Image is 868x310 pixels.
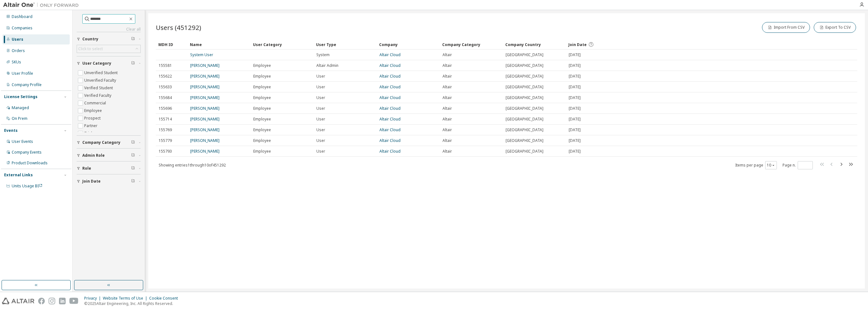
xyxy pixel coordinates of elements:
[77,32,141,46] button: Country
[82,179,101,184] span: Join Date
[569,95,581,100] span: [DATE]
[568,42,587,47] span: Join Date
[316,63,338,68] span: Altair Admin
[12,183,43,189] span: Units Usage BI
[3,2,82,8] img: Altair One
[131,166,135,171] span: Clear filter
[12,48,25,53] div: Orders
[253,106,271,111] span: Employee
[4,94,38,99] div: License Settings
[253,127,271,132] span: Employee
[316,106,325,111] span: User
[316,39,374,50] div: User Type
[379,52,401,57] a: Altair Cloud
[443,138,452,143] span: Altair
[131,153,135,158] span: Clear filter
[316,85,325,90] span: User
[190,73,220,79] a: [PERSON_NAME]
[316,149,325,154] span: User
[156,23,201,32] span: Users (451292)
[443,63,452,68] span: Altair
[77,149,141,162] button: Admin Role
[316,138,325,143] span: User
[735,161,777,169] span: Items per page
[12,105,29,110] div: Managed
[253,39,311,50] div: User Category
[443,95,452,100] span: Altair
[379,84,401,90] a: Altair Cloud
[316,74,325,79] span: User
[190,127,220,132] a: [PERSON_NAME]
[12,60,21,65] div: SKUs
[159,106,172,111] span: 155696
[379,73,401,79] a: Altair Cloud
[316,117,325,122] span: User
[569,138,581,143] span: [DATE]
[4,173,33,178] div: External Links
[159,63,172,68] span: 155581
[569,74,581,79] span: [DATE]
[253,85,271,90] span: Employee
[443,149,452,154] span: Altair
[12,14,32,19] div: Dashboard
[77,45,140,53] div: Click to select
[379,95,401,100] a: Altair Cloud
[82,37,98,42] span: Country
[190,116,220,122] a: [PERSON_NAME]
[506,74,543,79] span: [GEOGRAPHIC_DATA]
[569,127,581,132] span: [DATE]
[159,85,172,90] span: 155633
[443,85,452,90] span: Altair
[84,69,119,77] label: Unverified Student
[316,95,325,100] span: User
[506,117,543,122] span: [GEOGRAPHIC_DATA]
[103,296,149,301] div: Website Terms of Use
[131,179,135,184] span: Clear filter
[159,162,226,168] span: Showing entries 1 through 10 of 451292
[84,77,117,84] label: Unverified Faculty
[379,127,401,132] a: Altair Cloud
[442,39,500,50] div: Company Category
[379,63,401,68] a: Altair Cloud
[82,140,120,145] span: Company Category
[379,39,437,50] div: Company
[379,116,401,122] a: Altair Cloud
[12,71,33,76] div: User Profile
[159,149,172,154] span: 155793
[131,140,135,145] span: Clear filter
[783,161,813,169] span: Page n.
[767,163,775,168] button: 10
[253,138,271,143] span: Employee
[190,84,220,90] a: [PERSON_NAME]
[78,46,103,51] div: Click to select
[814,22,856,33] button: Export To CSV
[12,37,23,42] div: Users
[82,61,111,66] span: User Category
[443,52,452,57] span: Altair
[12,161,48,166] div: Product Downloads
[506,138,543,143] span: [GEOGRAPHIC_DATA]
[506,52,543,57] span: [GEOGRAPHIC_DATA]
[12,26,32,31] div: Companies
[84,130,93,137] label: Trial
[82,166,91,171] span: Role
[190,106,220,111] a: [PERSON_NAME]
[569,85,581,90] span: [DATE]
[159,117,172,122] span: 155714
[84,301,182,306] p: © 2025 Altair Engineering, Inc. All Rights Reserved.
[190,52,213,57] a: System User
[12,116,27,121] div: On Prem
[159,127,172,132] span: 155769
[506,95,543,100] span: [GEOGRAPHIC_DATA]
[159,138,172,143] span: 155779
[190,149,220,154] a: [PERSON_NAME]
[506,63,543,68] span: [GEOGRAPHIC_DATA]
[131,37,135,42] span: Clear filter
[443,74,452,79] span: Altair
[77,174,141,188] button: Join Date
[316,127,325,132] span: User
[588,42,594,47] svg: Date when the user was first added or directly signed up. If the user was deleted and later re-ad...
[12,82,42,87] div: Company Profile
[49,298,55,304] img: instagram.svg
[84,107,103,114] label: Employee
